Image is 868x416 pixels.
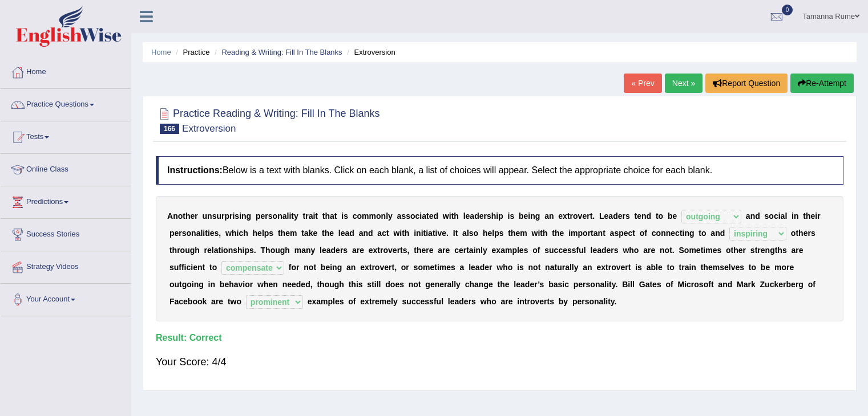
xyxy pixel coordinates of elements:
b: i [528,211,530,221]
b: d [368,229,373,238]
button: Report Question [705,74,788,93]
b: e [811,211,815,221]
b: n [207,211,212,221]
b: c [353,211,357,221]
b: a [214,246,219,255]
a: Home [1,56,131,85]
b: t [303,211,306,221]
b: m [520,229,527,238]
b: p [256,211,261,221]
b: a [397,211,402,221]
b: g [280,246,285,255]
b: e [582,211,587,221]
b: s [614,229,619,238]
b: i [239,211,241,221]
b: i [419,211,422,221]
b: h [281,229,286,238]
a: Predictions [1,186,131,215]
b: p [619,229,624,238]
b: p [498,211,503,221]
b: i [221,246,223,255]
b: k [309,229,313,238]
h4: Below is a text with blanks. Click on each blank, a list of choices will appear. Select the appro... [156,156,843,185]
b: s [469,229,474,238]
b: n [598,229,603,238]
b: v [437,229,442,238]
b: d [474,211,479,221]
b: a [377,229,382,238]
b: a [710,229,715,238]
b: o [271,246,276,255]
b: n [277,211,282,221]
b: A [167,211,173,221]
b: e [285,229,290,238]
b: e [524,211,528,221]
b: Instructions: [167,165,223,175]
b: t [632,229,635,238]
b: s [499,229,504,238]
b: h [243,229,248,238]
b: r [483,211,486,221]
a: Next » [665,74,703,93]
b: a [359,229,364,238]
b: t [680,229,683,238]
b: e [618,211,623,221]
b: . [254,246,256,255]
b: s [401,211,406,221]
b: w [532,229,538,238]
b: n [750,211,756,221]
b: n [794,211,799,221]
b: r [221,211,224,221]
b: a [594,229,598,238]
b: s [249,246,254,255]
b: r [179,229,181,238]
b: g [535,211,540,221]
b: i [203,229,205,238]
b: m [290,229,297,238]
b: p [578,229,583,238]
b: t [803,211,806,221]
a: « Prev [624,74,661,93]
a: Tests [1,121,131,150]
b: e [341,229,345,238]
b: t [183,211,185,221]
b: r [622,211,625,221]
b: t [635,211,637,221]
b: h [454,211,459,221]
b: a [309,211,313,221]
b: u [216,211,221,221]
b: n [381,211,386,221]
b: h [491,211,496,221]
b: c [415,211,420,221]
b: i [568,229,571,238]
b: l [467,229,469,238]
b: i [399,229,402,238]
b: t [315,211,318,221]
b: l [463,211,466,221]
b: n [306,246,311,255]
b: t [291,211,294,221]
b: a [196,229,201,238]
b: o [180,246,185,255]
b: a [462,229,467,238]
b: d [755,211,760,221]
b: t [386,229,389,238]
b: l [386,211,388,221]
b: e [329,229,334,238]
b: i [449,211,451,221]
b: t [508,229,511,238]
b: p [169,229,175,238]
b: a [781,211,785,221]
b: i [778,211,781,221]
b: h [232,229,237,238]
b: c [628,229,633,238]
b: s [765,211,769,221]
b: T [261,246,266,255]
b: r [204,246,207,255]
b: o [178,211,183,221]
b: i [683,229,685,238]
b: e [466,211,470,221]
b: d [720,229,725,238]
b: i [243,246,245,255]
b: t [699,229,701,238]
